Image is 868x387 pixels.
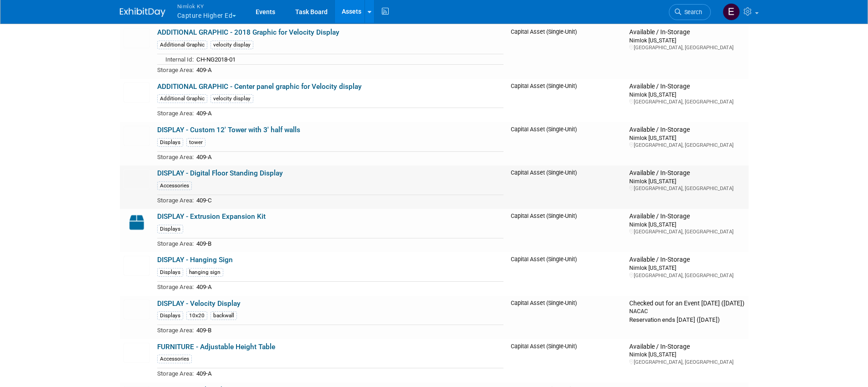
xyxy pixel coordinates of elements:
td: Capital Asset (Single-Unit) [507,122,626,165]
div: [GEOGRAPHIC_DATA], [GEOGRAPHIC_DATA] [629,359,745,366]
td: Capital Asset (Single-Unit) [507,165,626,209]
div: Nimlok [US_STATE] [629,351,745,358]
div: Available / In-Storage [629,83,745,91]
td: 409-A [194,368,503,379]
div: Available / In-Storage [629,256,745,264]
div: velocity display [211,94,253,103]
td: 409-B [194,325,503,335]
div: Checked out for an Event [DATE] ([DATE]) [629,299,745,308]
div: 10x20 [186,311,207,320]
div: backwall [211,311,237,320]
td: Capital Asset (Single-Unit) [507,296,626,339]
a: ADDITIONAL GRAPHIC - Center panel graphic for Velocity display [157,83,362,91]
span: Storage Area: [157,284,194,290]
div: Nimlok [US_STATE] [629,177,745,185]
img: Capital-Asset-Icon-2.png [123,212,150,232]
td: 409-A [194,151,503,162]
div: velocity display [211,41,253,49]
a: DISPLAY - Extrusion Expansion Kit [157,212,266,221]
div: Additional Graphic [157,41,207,49]
div: tower [186,138,205,147]
span: Storage Area: [157,327,194,334]
div: Available / In-Storage [629,126,745,134]
span: Storage Area: [157,154,194,160]
td: 409-C [194,195,503,205]
div: Displays [157,311,183,320]
div: Available / In-Storage [629,343,745,351]
td: Capital Asset (Single-Unit) [507,252,626,295]
span: Search [681,9,702,15]
td: Internal Id: [157,54,194,65]
div: Nimlok [US_STATE] [629,264,745,272]
td: 409-B [194,238,503,248]
div: [GEOGRAPHIC_DATA], [GEOGRAPHIC_DATA] [629,98,745,105]
a: Search [669,4,711,20]
td: 409-A [194,108,503,119]
div: Nimlok [US_STATE] [629,36,745,44]
div: [GEOGRAPHIC_DATA], [GEOGRAPHIC_DATA] [629,185,745,192]
td: Capital Asset (Single-Unit) [507,79,626,122]
span: Storage Area: [157,370,194,377]
div: [GEOGRAPHIC_DATA], [GEOGRAPHIC_DATA] [629,44,745,51]
div: Additional Graphic [157,94,207,103]
div: Nimlok [US_STATE] [629,134,745,142]
a: ADDITIONAL GRAPHIC - 2018 Graphic for Velocity Display [157,28,339,36]
td: Capital Asset (Single-Unit) [507,25,626,79]
a: FURNITURE - Adjustable Height Table [157,343,275,351]
td: Capital Asset (Single-Unit) [507,209,626,252]
div: Displays [157,268,183,277]
img: ExhibitDay [120,8,165,17]
div: NACAC [629,307,745,315]
span: Storage Area: [157,110,194,117]
span: Storage Area: [157,67,194,73]
div: hanging sign [186,268,223,277]
div: Available / In-Storage [629,169,745,177]
td: Capital Asset (Single-Unit) [507,339,626,382]
div: [GEOGRAPHIC_DATA], [GEOGRAPHIC_DATA] [629,228,745,235]
a: DISPLAY - Hanging Sign [157,256,233,264]
div: Displays [157,225,183,233]
td: CH-NG2018-01 [194,54,503,65]
div: [GEOGRAPHIC_DATA], [GEOGRAPHIC_DATA] [629,142,745,149]
div: Reservation ends [DATE] ([DATE]) [629,315,745,324]
span: Nimlok KY [177,1,236,11]
a: DISPLAY - Custom 12' Tower with 3' half walls [157,126,300,134]
span: Storage Area: [157,197,194,204]
div: Available / In-Storage [629,28,745,36]
img: Elizabeth Griffin [723,3,740,21]
div: Nimlok [US_STATE] [629,221,745,228]
td: 409-A [194,65,503,75]
div: Nimlok [US_STATE] [629,91,745,98]
td: 409-A [194,281,503,292]
div: Displays [157,138,183,147]
div: Accessories [157,355,192,363]
div: Available / In-Storage [629,212,745,221]
div: Accessories [157,181,192,190]
a: DISPLAY - Velocity Display [157,299,241,308]
a: DISPLAY - Digital Floor Standing Display [157,169,283,177]
div: [GEOGRAPHIC_DATA], [GEOGRAPHIC_DATA] [629,272,745,279]
span: Storage Area: [157,240,194,247]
